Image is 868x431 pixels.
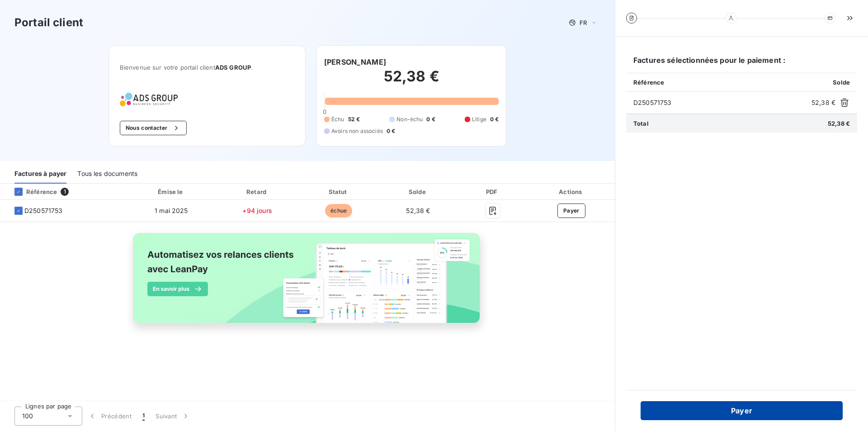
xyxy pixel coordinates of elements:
[833,79,850,86] span: Solde
[387,127,395,135] span: 0 €
[828,120,850,127] span: 52,38 €
[633,120,649,127] span: Total
[120,93,178,106] img: Company logo
[396,115,423,123] span: Non-échu
[406,207,430,214] span: 52,38 €
[459,187,526,196] div: PDF
[61,188,69,196] span: 1
[348,115,360,123] span: 52 €
[490,115,499,123] span: 0 €
[242,207,272,214] span: +94 jours
[24,206,63,215] span: D250571753
[14,14,83,31] h3: Portail client
[137,407,150,426] button: 1
[120,121,187,135] button: Nous contacter
[120,64,294,71] span: Bienvenue sur votre portail client .
[155,207,188,214] span: 1 mai 2025
[323,108,326,115] span: 0
[7,188,57,196] div: Référence
[557,204,585,218] button: Payer
[14,165,66,184] div: Factures à payer
[150,407,196,426] button: Suivant
[22,412,33,421] span: 100
[381,187,455,196] div: Solde
[218,187,297,196] div: Retard
[530,187,613,196] div: Actions
[331,115,344,123] span: Échu
[641,401,843,420] button: Payer
[426,115,435,123] span: 0 €
[128,187,214,196] div: Émise le
[215,64,251,71] span: ADS GROUP
[324,67,499,95] h2: 52,38 €
[580,19,587,26] span: FR
[325,204,352,218] span: échue
[811,98,835,107] span: 52,38 €
[142,412,145,421] span: 1
[633,98,808,107] span: D250571753
[472,115,486,123] span: Litige
[300,187,377,196] div: Statut
[82,407,137,426] button: Précédent
[626,55,857,73] h6: Factures sélectionnées pour le paiement :
[324,57,386,67] h6: [PERSON_NAME]
[633,79,664,86] span: Référence
[331,127,383,135] span: Avoirs non associés
[125,227,490,339] img: banner
[77,165,137,184] div: Tous les documents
